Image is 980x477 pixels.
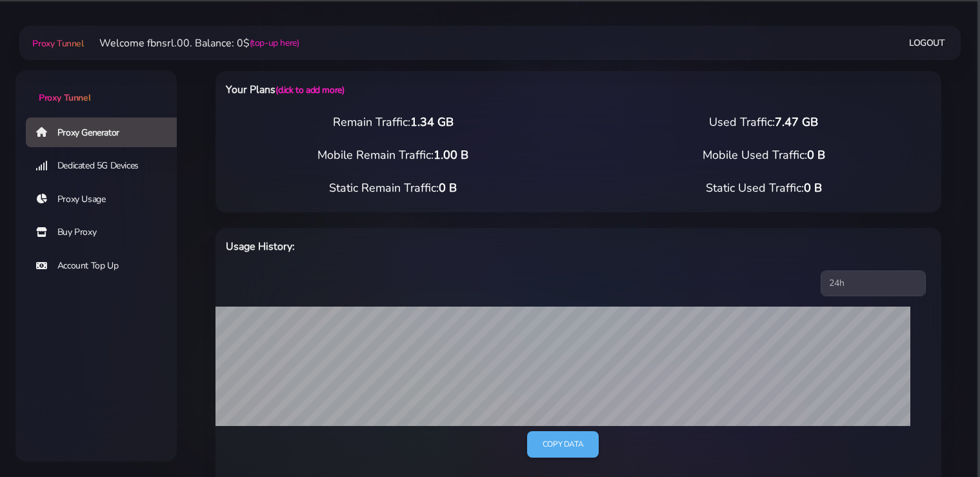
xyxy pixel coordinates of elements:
li: Welcome fbnsrl.00. Balance: 0$ [84,36,299,51]
span: 0 B [807,147,825,163]
a: Buy Proxy [26,218,187,247]
span: 0 B [804,180,822,196]
a: (top-up here) [250,36,299,50]
a: Account Top Up [26,251,187,281]
a: Logout [909,31,945,55]
span: 7.47 GB [775,114,818,130]
span: Proxy Tunnel [32,37,83,50]
h6: Usage History: [226,238,631,255]
a: Copy data [527,431,599,458]
span: Proxy Tunnel [39,92,90,104]
a: Proxy Tunnel [15,70,177,105]
div: Mobile Remain Traffic: [208,147,579,164]
div: Static Used Traffic: [579,179,950,197]
a: Proxy Tunnel [30,33,83,54]
div: Mobile Used Traffic: [579,147,950,164]
a: Dedicated 5G Devices [26,151,187,181]
h6: Your Plans [226,81,631,98]
span: 0 B [439,180,457,196]
a: (click to add more) [275,84,344,96]
iframe: Webchat Widget [917,414,964,461]
span: 1.00 B [434,147,468,163]
div: Remain Traffic: [208,114,579,131]
span: 1.34 GB [410,114,454,130]
div: Used Traffic: [579,114,950,131]
a: Proxy Generator [26,117,187,147]
div: Static Remain Traffic: [208,179,579,197]
a: Proxy Usage [26,185,187,214]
